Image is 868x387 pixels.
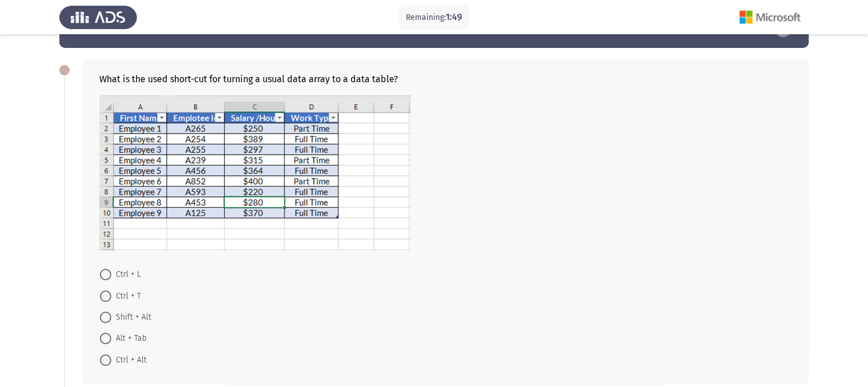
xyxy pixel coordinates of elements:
img: WExTXzkucG5nMTY5Njg1MjUwMTMzNw==.png [99,95,411,251]
span: Shift + Alt [111,311,151,324]
span: Alt + Tab [111,332,147,345]
span: 1:49 [446,11,462,22]
div: What is the used short-cut for turning a usual data array to a data table? [99,74,792,253]
span: Ctrl + Alt [111,353,147,367]
p: Remaining: [406,10,462,25]
span: Ctrl + T [111,289,141,303]
img: Assess Talent Management logo [59,1,137,33]
img: Assessment logo of Microsoft (Word, Excel, PPT) [731,1,809,33]
span: Ctrl + L [111,268,141,281]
